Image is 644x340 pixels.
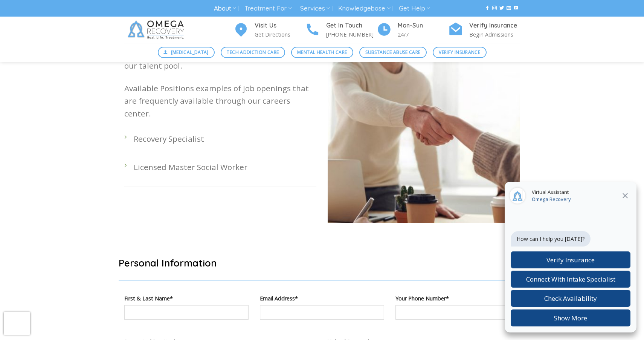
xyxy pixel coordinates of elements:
a: Knowledgebase [338,2,390,15]
a: Services [300,2,330,15]
p: Licensed Master Social Worker [134,161,316,173]
p: [PHONE_NUMBER] [326,30,377,39]
img: Omega Recovery [124,17,190,43]
a: [MEDICAL_DATA] [158,47,215,58]
h2: Personal Information [119,257,525,269]
a: Follow on Facebook [485,6,490,11]
h4: Get In Touch [326,21,377,31]
label: Email Address* [260,294,384,303]
label: First & Last Name* [124,294,249,303]
span: [MEDICAL_DATA] [171,49,209,56]
p: Get Directions [255,30,305,39]
h4: Mon-Sun [398,21,448,31]
span: Verify Insurance [439,49,480,56]
span: Tech Addiction Care [227,49,279,56]
a: Treatment For [244,2,291,15]
a: Follow on Instagram [492,6,497,11]
a: Tech Addiction Care [221,47,285,58]
span: Mental Health Care [297,49,347,56]
h4: Visit Us [255,21,305,31]
a: About [214,2,236,15]
a: Visit Us Get Directions [233,21,305,39]
a: Send us an email [507,6,511,11]
a: Get In Touch [PHONE_NUMBER] [305,21,377,39]
p: Available Positions examples of job openings that are frequently available through our careers ce... [124,82,316,120]
p: 24/7 [398,30,448,39]
p: Begin Admissions [469,30,520,39]
a: Verify Insurance Begin Admissions [448,21,520,39]
a: Get Help [399,2,430,15]
h4: Verify Insurance [469,21,520,31]
p: Recovery Specialist [134,133,316,145]
a: Follow on YouTube [514,6,518,11]
span: Substance Abuse Care [365,49,420,56]
a: Mental Health Care [291,47,353,58]
a: Follow on Twitter [499,6,504,11]
a: Substance Abuse Care [359,47,427,58]
label: Your Phone Number* [395,294,520,303]
a: Verify Insurance [433,47,487,58]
